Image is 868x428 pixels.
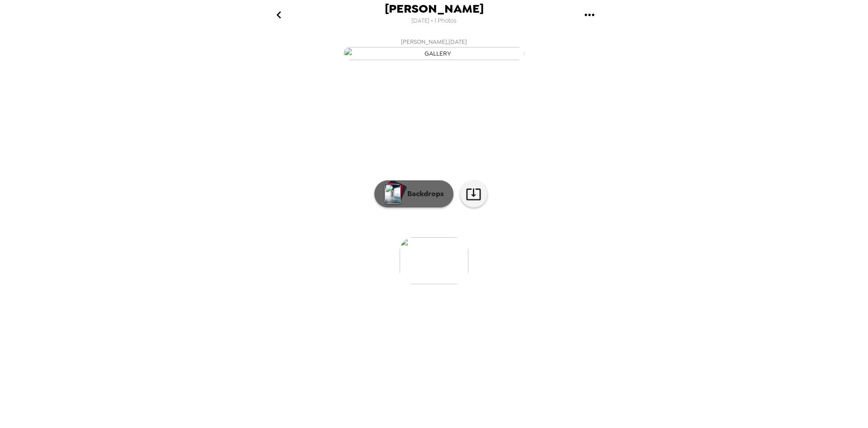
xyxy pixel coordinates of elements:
button: Backdrops [374,180,453,207]
span: [PERSON_NAME] , [DATE] [401,37,467,47]
span: [DATE] • 1 Photos [411,15,457,27]
span: [PERSON_NAME] [385,3,484,15]
p: Backdrops [403,188,444,199]
img: gallery [400,237,468,284]
img: gallery [344,47,524,60]
button: [PERSON_NAME],[DATE] [253,34,615,63]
